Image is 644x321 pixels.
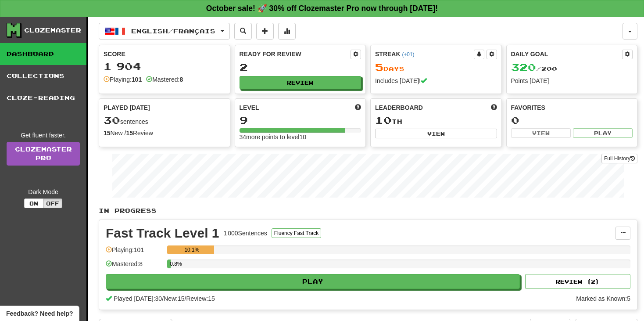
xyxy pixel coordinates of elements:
[106,260,163,274] div: Mastered: 8
[240,103,259,112] span: Level
[511,76,633,85] div: Points [DATE]
[179,76,183,83] strong: 8
[7,142,80,166] a: ClozemasterPro
[104,130,111,137] strong: 15
[7,188,80,196] div: Dark Mode
[206,4,438,13] strong: October sale! 🚀 30% off Clozemaster Pro now through [DATE]!
[104,129,225,137] div: New / Review
[491,103,497,112] span: This week in points, UTC
[185,295,186,302] span: /
[24,198,43,208] button: On
[240,50,351,58] div: Ready for Review
[278,23,296,40] button: More stats
[240,133,361,141] div: 34 more points to level 10
[104,75,142,84] div: Playing:
[272,228,321,238] button: Fluency Fast Track
[104,114,120,126] span: 30
[375,76,497,85] div: Includes [DATE]!
[355,103,361,112] span: Score more points to level up
[511,61,536,73] span: 320
[170,245,214,254] div: 10.1%
[132,76,142,83] strong: 101
[106,274,520,289] button: Play
[511,50,623,59] div: Daily Goal
[511,115,633,126] div: 0
[43,198,62,208] button: Off
[224,229,267,238] div: 1 000 Sentences
[162,295,164,302] span: /
[99,206,637,215] p: In Progress
[402,51,414,58] a: (+01)
[511,128,571,138] button: View
[24,26,81,35] div: Clozemaster
[601,154,637,163] button: Full History
[375,114,392,126] span: 10
[146,75,183,84] div: Mastered:
[240,76,361,89] button: Review
[104,103,150,112] span: Played [DATE]
[126,130,133,137] strong: 15
[106,227,219,240] div: Fast Track Level 1
[104,50,225,58] div: Score
[131,27,215,35] span: English / Français
[511,103,633,112] div: Favorites
[375,115,497,126] div: th
[375,129,497,138] button: View
[170,260,171,268] div: 0.8%
[511,65,557,72] span: / 200
[114,295,162,302] span: Played [DATE]: 30
[186,295,215,302] span: Review: 15
[6,309,73,318] span: Open feedback widget
[375,61,383,73] span: 5
[525,274,630,289] button: Review (2)
[164,295,184,302] span: New: 15
[106,245,163,260] div: Playing: 101
[104,115,225,126] div: sentences
[7,131,80,140] div: Get fluent faster.
[256,23,274,40] button: Add sentence to collection
[375,50,474,58] div: Streak
[375,62,497,73] div: Day s
[240,62,361,73] div: 2
[99,23,230,40] button: English/Français
[573,128,633,138] button: Play
[234,23,252,40] button: Search sentences
[375,103,423,112] span: Leaderboard
[240,115,361,126] div: 9
[576,294,630,303] div: Marked as Known: 5
[104,61,225,72] div: 1 904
